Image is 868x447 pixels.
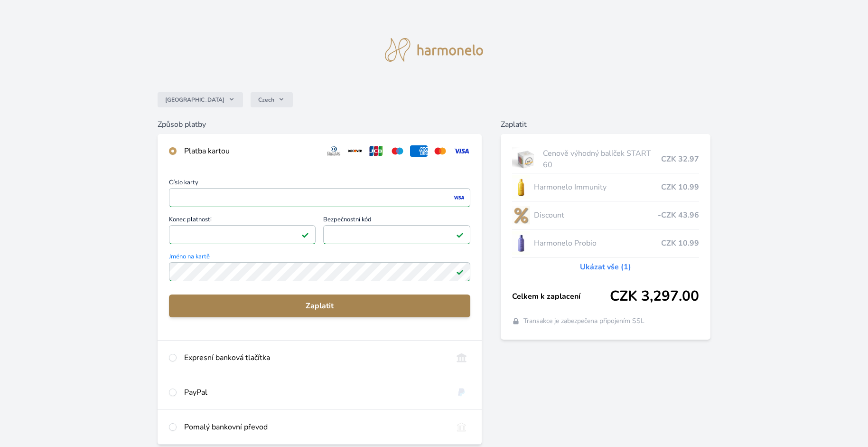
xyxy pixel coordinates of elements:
img: visa.svg [453,145,470,157]
h6: Zaplatit [501,119,710,130]
button: Czech [251,92,293,107]
img: discount-lo.png [512,203,530,227]
span: [GEOGRAPHIC_DATA] [165,96,224,104]
img: Platné pole [456,231,464,238]
img: paypal.svg [453,387,470,398]
span: Cenově výhodný balíček START 60 [543,148,662,171]
img: amex.svg [410,145,428,157]
img: diners.svg [325,145,343,157]
span: Discount [534,209,658,221]
a: Ukázat vše (1) [580,261,631,273]
img: IMMUNITY_se_stinem_x-lo.jpg [512,175,530,199]
span: CZK 32.97 [661,153,699,165]
span: Jméno na kartě [169,254,471,262]
h6: Způsob platby [158,119,482,130]
span: CZK 10.99 [661,238,699,249]
span: -CZK 43.96 [658,209,699,221]
img: CLEAN_PROBIO_se_stinem_x-lo.jpg [512,231,530,255]
div: Platba kartou [184,145,317,157]
span: Harmonelo Immunity [534,181,662,193]
span: Zaplatit [177,300,463,312]
img: logo.svg [385,38,484,62]
img: jcb.svg [367,145,385,157]
span: Číslo karty [169,180,471,188]
button: [GEOGRAPHIC_DATA] [158,92,243,107]
img: visa [452,193,465,202]
span: CZK 3,297.00 [610,288,699,305]
button: Zaplatit [169,295,471,317]
img: mc.svg [431,145,449,157]
iframe: Iframe pro datum vypršení platnosti [173,228,312,241]
img: start.jpg [512,147,539,171]
iframe: Iframe pro číslo karty [173,191,467,204]
span: CZK 10.99 [661,181,699,193]
img: maestro.svg [389,145,406,157]
img: Platné pole [301,231,309,238]
span: Harmonelo Probio [534,238,662,249]
div: PayPal [184,387,446,398]
div: Expresní banková tlačítka [184,352,446,363]
div: Pomalý bankovní převod [184,421,446,433]
iframe: Iframe pro bezpečnostní kód [327,228,466,241]
span: Czech [258,96,274,104]
img: discover.svg [346,145,364,157]
span: Celkem k zaplacení [512,291,610,302]
img: Platné pole [456,268,464,276]
input: Jméno na kartěPlatné pole [169,262,471,281]
span: Transakce je zabezpečena připojením SSL [523,316,644,326]
img: onlineBanking_CZ.svg [453,352,470,363]
span: Bezpečnostní kód [323,217,470,225]
span: Konec platnosti [169,217,316,225]
img: bankTransfer_IBAN.svg [453,421,470,433]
